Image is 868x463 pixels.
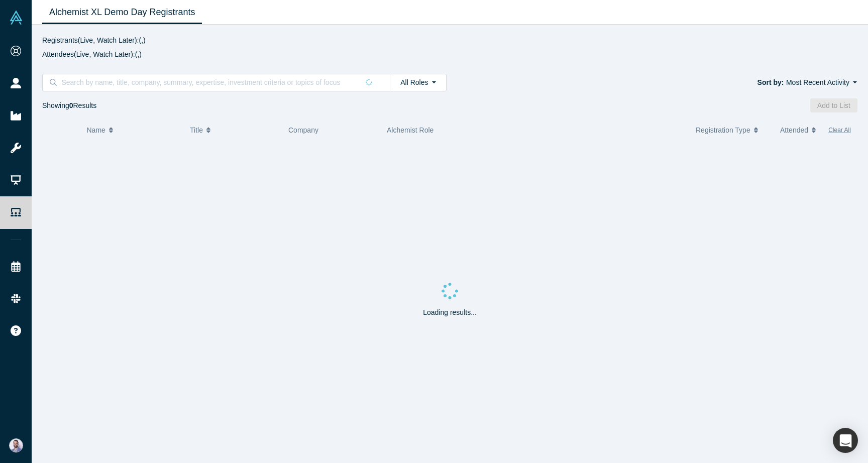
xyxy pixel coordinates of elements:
[42,35,857,46] p: (Live, Watch Later): ( , )
[288,126,318,134] span: Company
[786,77,857,88] button: Most Recent Activity
[190,120,278,141] button: Title
[69,101,73,109] strong: 0
[810,98,857,112] button: Add to List
[190,120,203,141] span: Title
[828,120,851,141] button: Clear All
[42,50,74,58] strong: Attendees
[423,307,477,318] p: Loading results...
[87,120,180,141] button: Name
[42,49,857,60] p: (Live, Watch Later): ( , )
[42,98,96,112] div: Showing
[757,78,784,86] strong: Sort by:
[9,438,23,452] img: Sam Jadali's Account
[387,126,433,134] span: Alchemist Role
[69,101,96,109] span: Results
[9,11,23,25] img: Alchemist Vault Logo
[60,76,358,89] input: Search by name, title, company, summary, expertise, investment criteria or topics of focus
[696,120,770,141] button: Registration Type
[42,1,202,24] a: Alchemist XL Demo Day Registrants
[780,120,819,141] button: Attended
[390,74,446,91] button: All Roles
[87,120,105,141] span: Name
[42,36,78,44] strong: Registrants
[780,120,808,141] span: Attended
[696,120,750,141] span: Registration Type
